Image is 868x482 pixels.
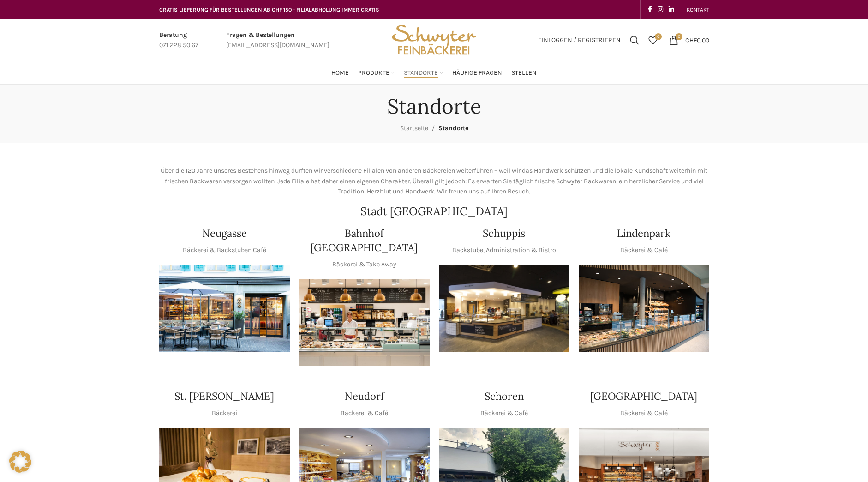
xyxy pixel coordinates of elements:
a: Häufige Fragen [452,64,502,82]
a: Produkte [358,64,395,82]
p: Bäckerei & Take Away [332,259,396,270]
h4: [GEOGRAPHIC_DATA] [590,389,697,404]
div: Meine Wunschliste [644,31,662,49]
a: Home [331,64,349,82]
a: KONTAKT [687,0,709,19]
p: Bäckerei & Backstuben Café [183,245,266,255]
a: 0 CHF0.00 [664,31,714,49]
p: Bäckerei & Café [341,408,388,418]
a: Site logo [389,36,479,43]
div: 1 / 1 [299,279,430,366]
span: Standorte [438,124,468,132]
h4: Bahnhof [GEOGRAPHIC_DATA] [299,226,430,255]
span: KONTAKT [687,6,709,13]
div: Secondary navigation [682,0,714,19]
h2: Stadt [GEOGRAPHIC_DATA] [159,206,709,217]
a: 0 [644,31,662,49]
a: Stellen [511,64,537,82]
h4: Lindenpark [617,226,670,241]
span: Stellen [511,69,537,78]
span: Home [331,69,349,78]
h4: St. [PERSON_NAME] [174,389,274,404]
h4: Neugasse [202,226,247,241]
p: Bäckerei & Café [620,245,668,255]
div: 1 / 1 [159,265,290,352]
span: Produkte [358,69,389,78]
a: Instagram social link [655,3,666,16]
img: 017-e1571925257345 [579,265,709,352]
img: Bäckerei Schwyter [389,19,479,61]
img: 150130-Schwyter-013 [439,265,569,352]
p: Bäckerei & Café [480,408,528,418]
span: CHF [685,36,697,44]
a: Linkedin social link [666,3,677,16]
span: 0 [655,33,662,40]
div: Main navigation [155,64,714,82]
a: Facebook social link [645,3,655,16]
a: Standorte [404,64,443,82]
bdi: 0.00 [685,36,709,44]
p: Bäckerei [212,408,237,418]
h1: Standorte [387,94,481,119]
span: 0 [676,33,682,40]
p: Über die 120 Jahre unseres Bestehens hinweg durften wir verschiedene Filialen von anderen Bäckere... [159,166,709,197]
h4: Neudorf [345,389,384,404]
a: Startseite [400,124,428,132]
div: 1 / 1 [579,265,709,352]
p: Backstube, Administration & Bistro [452,245,556,255]
a: Infobox link [159,30,198,51]
img: Bahnhof St. Gallen [299,279,430,366]
a: Suchen [625,31,644,49]
div: 1 / 1 [439,265,569,352]
a: Infobox link [226,30,329,51]
h4: Schoren [485,389,524,404]
span: GRATIS LIEFERUNG FÜR BESTELLUNGEN AB CHF 150 - FILIALABHOLUNG IMMER GRATIS [159,6,379,13]
span: Einloggen / Registrieren [538,37,621,43]
span: Standorte [404,69,438,78]
span: Häufige Fragen [452,69,502,78]
img: Neugasse [159,265,290,352]
h4: Schuppis [483,226,525,241]
p: Bäckerei & Café [620,408,668,418]
a: Einloggen / Registrieren [533,31,625,49]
